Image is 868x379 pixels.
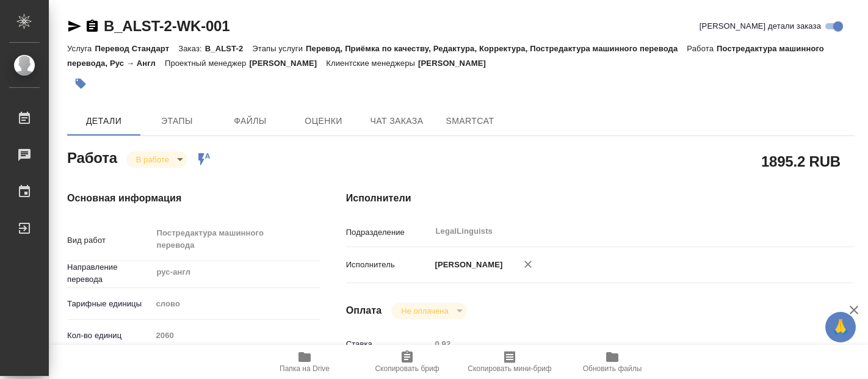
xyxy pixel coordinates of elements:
p: [PERSON_NAME] [418,59,495,68]
h4: Оплата [346,303,382,318]
button: Удалить исполнителя [515,251,541,278]
h4: Исполнители [346,191,855,206]
span: [PERSON_NAME] детали заказа [700,20,821,32]
div: слово [151,294,320,314]
input: Пустое поле [151,327,320,344]
p: Подразделение [346,226,431,239]
span: Скопировать мини-бриф [468,364,551,373]
button: Скопировать мини-бриф [458,345,561,379]
button: Скопировать бриф [356,345,458,379]
button: Добавить тэг [67,70,94,97]
p: Кол-во единиц [67,330,151,342]
p: B_ALST-2 [205,44,253,53]
span: Этапы [148,114,206,129]
button: Скопировать ссылку для ЯМессенджера [67,19,82,34]
p: Работа [687,44,717,53]
p: [PERSON_NAME] [249,59,326,68]
span: Обновить файлы [583,364,642,373]
p: Перевод Стандарт [95,44,178,53]
h2: 1895.2 RUB [761,151,841,171]
p: Тарифные единицы [67,298,151,310]
div: В работе [126,151,187,168]
button: В работе [132,154,173,165]
p: Исполнитель [346,259,431,271]
span: Папка на Drive [280,364,330,373]
p: Услуга [67,44,95,53]
p: Перевод, Приёмка по качеству, Редактура, Корректура, Постредактура машинного перевода [306,44,687,53]
span: Файлы [221,114,280,129]
button: Обновить файлы [561,345,664,379]
input: Пустое поле [431,335,812,353]
h4: Основная информация [67,191,297,206]
span: Скопировать бриф [375,364,439,373]
span: Чат заказа [367,114,426,129]
div: В работе [391,303,466,319]
p: [PERSON_NAME] [431,259,503,271]
a: B_ALST-2-WK-001 [104,18,230,34]
button: 🙏 [825,312,856,342]
span: Детали [74,114,133,129]
button: Папка на Drive [253,345,356,379]
p: Проектный менеджер [165,59,249,68]
p: Клиентские менеджеры [326,59,418,68]
span: Оценки [294,114,353,129]
button: Скопировать ссылку [85,19,99,34]
span: SmartCat [441,114,499,129]
p: Заказ: [178,44,204,53]
p: Вид работ [67,234,151,247]
button: Не оплачена [397,306,452,316]
h2: Работа [67,146,117,168]
p: Этапы услуги [252,44,306,53]
span: 🙏 [830,314,851,340]
p: Ставка [346,338,431,350]
p: Направление перевода [67,261,151,286]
